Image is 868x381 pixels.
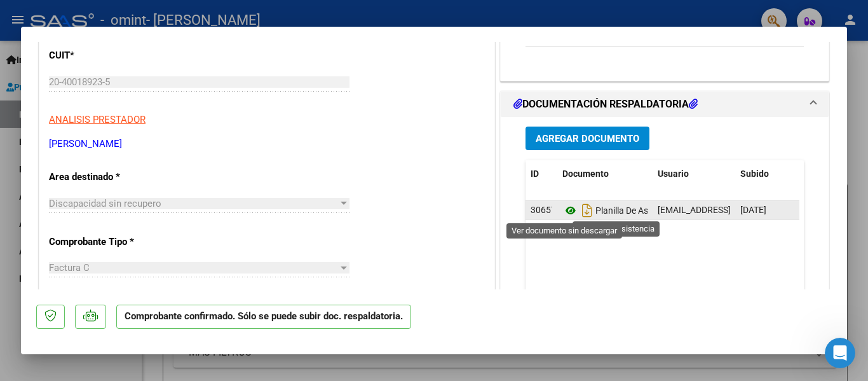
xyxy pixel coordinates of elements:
mat-expansion-panel-header: DOCUMENTACIÓN RESPALDATORIA [501,92,829,117]
i: Descargar documento [579,200,595,221]
button: Agregar Documento [526,127,649,150]
datatable-header-cell: Documento [557,160,653,188]
p: Comprobante confirmado. Sólo se puede subir doc. respaldatoria. [116,305,411,329]
span: Planilla De Asistencia [562,205,679,216]
span: ANALISIS PRESTADOR [49,114,146,125]
datatable-header-cell: Subido [735,160,799,188]
p: CUIT [49,48,180,63]
span: Usuario [658,169,689,179]
span: 30657 [531,205,556,215]
span: ID [531,169,539,179]
datatable-header-cell: Usuario [653,160,735,188]
span: Documento [562,169,609,179]
p: [PERSON_NAME] [49,137,485,151]
p: Area destinado * [49,170,180,184]
datatable-header-cell: ID [526,160,557,188]
span: [DATE] [740,205,766,215]
span: Agregar Documento [536,133,639,144]
datatable-header-cell: Acción [799,160,862,188]
iframe: Intercom live chat [825,338,855,368]
p: Comprobante Tipo * [49,235,180,249]
span: Subido [740,169,769,179]
div: DOCUMENTACIÓN RESPALDATORIA [501,117,829,381]
h1: DOCUMENTACIÓN RESPALDATORIA [513,97,698,112]
span: Factura C [49,262,90,274]
span: Discapacidad sin recupero [49,198,161,209]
